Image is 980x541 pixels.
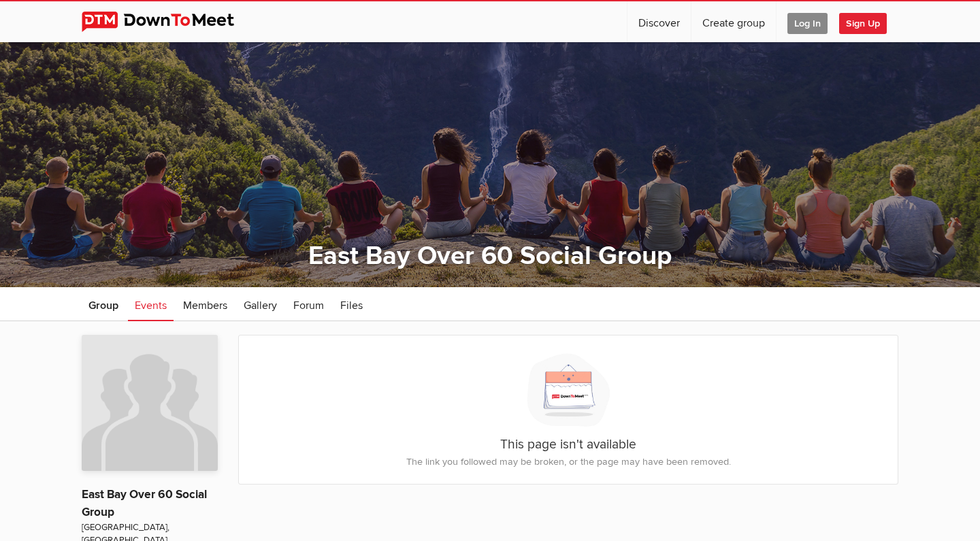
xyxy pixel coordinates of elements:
a: Discover [627,1,691,42]
a: Forum [287,287,331,321]
a: Events [128,287,174,321]
span: Group [88,299,118,312]
span: Files [340,299,363,312]
img: DownToMeet [82,12,255,32]
span: Log In [787,13,828,34]
span: Forum [293,299,324,312]
span: Members [183,299,227,312]
a: East Bay Over 60 Social Group [82,487,207,519]
a: Members [176,287,234,321]
a: Gallery [237,287,284,321]
a: East Bay Over 60 Social Group [308,240,672,272]
a: Group [82,287,125,321]
span: Events [135,299,167,312]
span: Sign Up [839,13,887,34]
a: Log In [777,1,838,42]
a: Files [333,287,370,321]
p: The link you followed may be broken, or the page may have been removed. [252,455,884,470]
img: East Bay Over 60 Social Group [82,335,218,471]
div: This page isn't available [239,335,898,484]
span: Gallery [244,299,277,312]
a: Sign Up [839,1,898,42]
a: Create group [691,1,776,42]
